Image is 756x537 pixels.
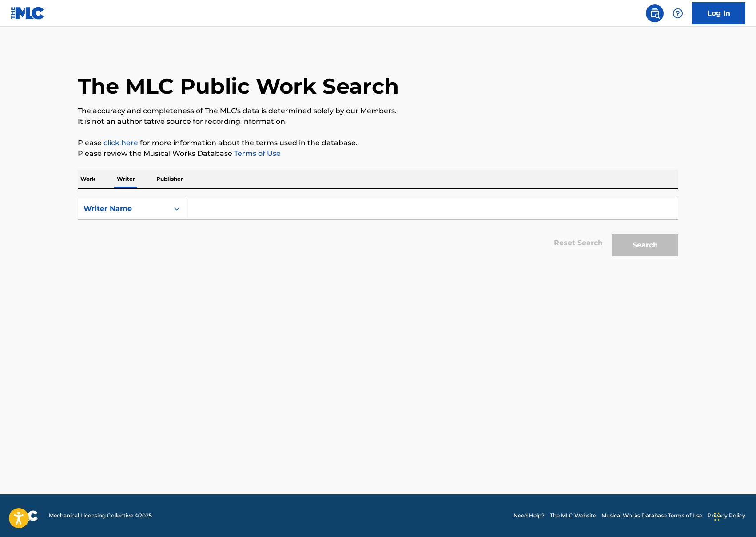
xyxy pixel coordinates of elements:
[714,503,720,530] div: Drag
[84,203,163,214] div: Writer Name
[708,512,745,520] a: Privacy Policy
[513,512,545,520] a: Need Help?
[78,138,678,148] p: Please for more information about the terms used in the database.
[49,512,152,520] span: Mechanical Licensing Collective © 2025
[78,116,678,127] p: It is not an authoritative source for recording information.
[78,198,678,261] form: Search Form
[78,73,399,99] h1: The MLC Public Work Search
[78,106,678,116] p: The accuracy and completeness of The MLC's data is determined solely by our Members.
[232,149,281,158] a: Terms of Use
[646,4,664,22] a: Public Search
[11,7,45,20] img: MLC Logo
[550,512,596,520] a: The MLC Website
[672,8,683,19] img: help
[114,170,138,188] p: Writer
[154,170,186,188] p: Publisher
[78,148,678,159] p: Please review the Musical Works Database
[649,8,660,19] img: search
[601,512,702,520] a: Musical Works Database Terms of Use
[692,2,745,24] a: Log In
[712,494,756,537] iframe: Chat Widget
[669,4,687,22] div: Help
[78,170,98,188] p: Work
[11,510,38,521] img: logo
[103,139,138,147] a: click here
